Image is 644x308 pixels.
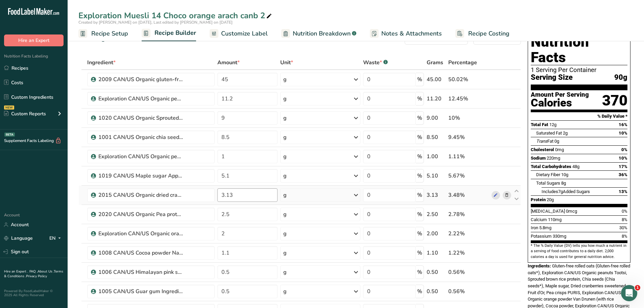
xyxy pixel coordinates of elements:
[78,26,128,41] a: Recipe Setup
[98,133,183,141] div: 1001 CAN/US Organic chia seeds Tootsi + FCEN
[448,114,489,122] div: 10%
[98,172,183,180] div: 1019 CAN/US Maple sugar Appalaches Nature + USDA
[531,122,548,127] span: Total Fat
[87,58,116,67] span: Ingredient
[536,181,560,186] span: Total Sugars
[635,285,640,290] span: 1
[621,285,637,301] iframe: Intercom live chat
[98,114,183,122] div: 1020 CAN/US Organic Sprouted brown rice protein powder Jiangxi Hengding
[448,268,489,276] div: 0.56%
[448,287,489,295] div: 0.56%
[427,75,446,84] div: 45.00
[536,172,560,177] span: Dietary Fiber
[531,147,554,152] span: Cholesterol
[283,191,287,199] div: g
[283,95,287,103] div: g
[283,75,287,84] div: g
[283,230,287,238] div: g
[427,249,446,257] div: 1.10
[221,29,268,38] span: Customize Label
[98,268,183,276] div: 1006 CAN/US Himalayan pink salt Tootsi
[98,230,183,238] div: Exploration CAN/US Organic orange powder Van Drunen (with rice powder)
[4,269,28,274] a: Hire an Expert .
[614,73,627,82] span: 90g
[280,58,293,67] span: Unit
[528,263,551,268] span: Ingredients:
[427,268,446,276] div: 0.50
[283,287,287,295] div: g
[78,20,233,25] span: Created by [PERSON_NAME] on [DATE], Last edited by [PERSON_NAME] on [DATE]
[619,156,627,161] span: 10%
[78,9,273,22] div: Exploration Muesli 14 Choco orange arach canb 2
[293,29,351,38] span: Nutrition Breakdown
[602,92,627,110] div: 370
[98,249,183,257] div: 1008 CAN/US Cocoa powder Nature Zen+ USDA
[531,73,573,82] span: Serving Size
[427,287,446,295] div: 0.50
[427,58,443,67] span: Grams
[4,269,63,279] a: Terms & Conditions .
[536,139,553,144] span: Fat
[558,189,563,194] span: 7g
[49,234,64,242] div: EN
[566,209,577,214] span: 0mcg
[91,29,128,38] span: Recipe Setup
[468,29,509,38] span: Recipe Costing
[561,181,566,186] span: 8g
[531,92,589,98] div: Amount Per Serving
[4,289,64,297] div: Powered By FoodLabelMaker © 2025 All Rights Reserved
[619,189,627,194] span: 13%
[622,209,627,214] span: 0%
[98,95,183,103] div: Exploration CAN/US Organic peanuts Tootsi
[427,230,446,238] div: 2.00
[448,172,489,180] div: 5.67%
[154,28,196,38] span: Recipe Builder
[4,133,15,137] div: BETA
[619,225,627,230] span: 30%
[427,191,446,199] div: 3.13
[561,172,568,177] span: 10g
[531,156,546,161] span: Sodium
[622,234,627,239] span: 8%
[531,243,627,260] section: * The % Daily Value (DV) tells you how much a nutrient in a serving of food contributes to a dail...
[563,131,568,136] span: 2g
[98,210,183,218] div: 2020 CAN/US Organic Pea protein crisps PURIS
[536,139,547,144] i: Trans
[283,210,287,218] div: g
[4,34,64,46] button: Hire an Expert
[554,139,559,144] span: 0g
[548,217,562,222] span: 110mg
[427,133,446,141] div: 8.50
[531,98,589,108] div: Calories
[448,210,489,218] div: 2.78%
[4,232,33,244] a: Language
[531,197,546,202] span: Protein
[547,156,560,161] span: 220mg
[622,217,627,222] span: 8%
[370,26,442,41] a: Notes & Attachments
[38,269,54,274] a: About Us .
[553,234,566,239] span: 330mg
[281,26,356,41] a: Nutrition Breakdown
[536,131,562,136] span: Saturated Fat
[98,152,183,161] div: Exploration CAN/US Organic peanut butter powder [PERSON_NAME] Naturals
[98,75,183,84] div: 2009 CAN/US Organic gluten-free rolled oats Tootsi + FCEN
[549,122,556,127] span: 12g
[283,152,287,161] div: g
[283,172,287,180] div: g
[427,95,446,103] div: 11.20
[531,217,547,222] span: Calcium
[363,58,388,67] div: Waste
[448,230,489,238] div: 2.22%
[547,197,554,202] span: 20g
[98,287,183,295] div: 1005 CAN/US Guar gum Ingredion
[531,225,538,230] span: Iron
[539,225,551,230] span: 5.8mg
[448,133,489,141] div: 9.45%
[555,147,564,152] span: 0mg
[427,152,446,161] div: 1.00
[448,58,477,67] span: Percentage
[283,114,287,122] div: g
[381,29,442,38] span: Notes & Attachments
[619,131,627,136] span: 10%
